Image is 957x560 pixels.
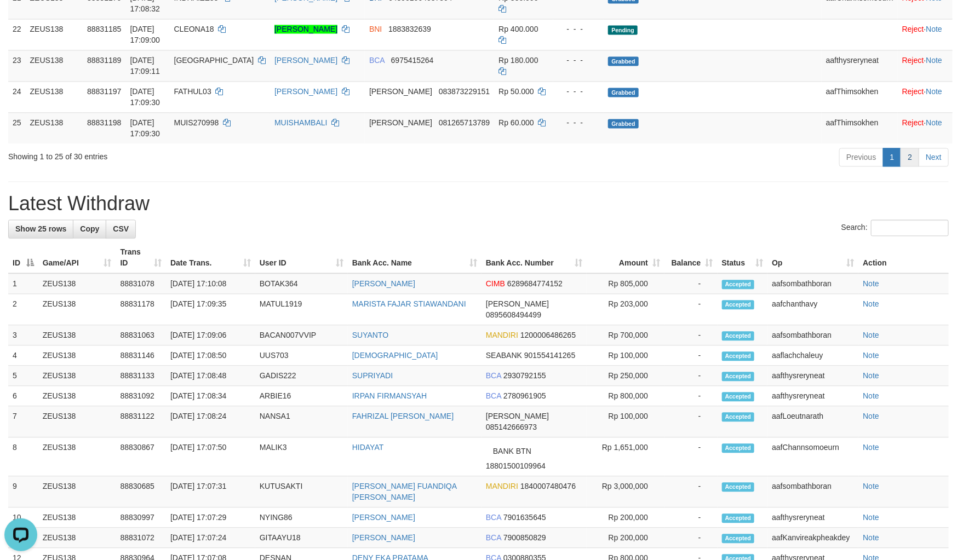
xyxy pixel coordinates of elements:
[4,4,37,37] button: Open LiveChat chat widget
[486,513,501,522] span: BCA
[486,533,501,542] span: BCA
[767,273,858,294] td: aafsombathboran
[8,294,38,325] td: 2
[722,331,755,340] span: Accepted
[116,476,167,507] td: 88830685
[486,412,549,420] span: [PERSON_NAME]
[863,412,879,420] a: Note
[106,220,136,238] a: CSV
[486,442,538,460] span: BANK BTN
[520,482,576,490] span: Copy 1840007480476 to clipboard
[587,476,664,507] td: Rp 3,000,000
[166,507,255,528] td: [DATE] 17:07:29
[587,507,664,528] td: Rp 200,000
[255,366,348,386] td: GADIS222
[38,273,116,294] td: ZEUS138
[73,220,106,238] a: Copy
[116,507,167,528] td: 88830997
[898,50,953,81] td: ·
[166,386,255,406] td: [DATE] 17:08:34
[587,294,664,325] td: Rp 203,000
[8,242,38,273] th: ID: activate to sort column descending
[38,325,116,345] td: ZEUS138
[116,386,167,406] td: 88831092
[901,148,919,166] a: 2
[352,299,466,308] a: MARISTA FAJAR STIAWANDANI
[898,112,953,143] td: ·
[113,224,129,233] span: CSV
[38,345,116,366] td: ZEUS138
[722,300,755,309] span: Accepted
[166,294,255,325] td: [DATE] 17:09:35
[166,242,255,273] th: Date Trans.: activate to sort column ascending
[166,273,255,294] td: [DATE] 17:10:08
[926,118,943,127] a: Note
[722,372,755,381] span: Accepted
[558,24,599,34] div: - - -
[902,25,924,33] a: Reject
[486,371,501,380] span: BCA
[558,117,599,128] div: - - -
[863,513,879,522] a: Note
[352,412,454,420] a: FAHRIZAL [PERSON_NAME]
[486,423,537,431] span: Copy 085142666973 to clipboard
[902,118,924,127] a: Reject
[352,279,415,288] a: [PERSON_NAME]
[26,19,83,50] td: ZEUS138
[255,386,348,406] td: ARBIE16
[608,119,639,128] span: Grabbed
[15,224,66,233] span: Show 25 rows
[255,476,348,507] td: KUTUSAKTI
[498,87,534,96] span: Rp 50.000
[352,443,384,452] a: HIDAYAT
[587,386,664,406] td: Rp 800,000
[722,534,755,543] span: Accepted
[863,391,879,400] a: Note
[822,112,898,143] td: aafThimsokhen
[116,294,167,325] td: 88831178
[902,87,924,96] a: Reject
[839,148,883,166] a: Previous
[8,220,73,238] a: Show 25 rows
[38,294,116,325] td: ZEUS138
[348,242,482,273] th: Bank Acc. Name: activate to sort column ascending
[841,220,949,236] label: Search:
[587,366,664,386] td: Rp 250,000
[369,118,432,127] span: [PERSON_NAME]
[8,476,38,507] td: 9
[255,273,348,294] td: BOTAK364
[130,118,160,138] span: [DATE] 17:09:30
[8,386,38,406] td: 6
[8,366,38,386] td: 5
[722,351,755,361] span: Accepted
[130,56,160,76] span: [DATE] 17:09:11
[274,56,337,65] a: [PERSON_NAME]
[664,345,717,366] td: -
[38,366,116,386] td: ZEUS138
[116,437,167,476] td: 88830867
[388,25,431,33] span: Copy 1883832639 to clipboard
[38,507,116,528] td: ZEUS138
[822,81,898,112] td: aafThimsokhen
[898,19,953,50] td: ·
[486,351,522,360] span: SEABANK
[722,280,755,289] span: Accepted
[255,528,348,548] td: GITAAYU18
[664,406,717,437] td: -
[8,50,26,81] td: 23
[767,406,858,437] td: aafLoeutnarath
[255,294,348,325] td: MATUL1919
[26,81,83,112] td: ZEUS138
[722,443,755,453] span: Accepted
[116,242,167,273] th: Trans ID: activate to sort column ascending
[498,118,534,127] span: Rp 60.000
[520,331,576,339] span: Copy 1200006486265 to clipboard
[174,87,211,96] span: FATHUL03
[274,118,327,127] a: MUISHAMBALI
[274,25,337,33] a: [PERSON_NAME]
[38,528,116,548] td: ZEUS138
[926,25,943,33] a: Note
[883,148,902,166] a: 1
[863,299,879,308] a: Note
[664,386,717,406] td: -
